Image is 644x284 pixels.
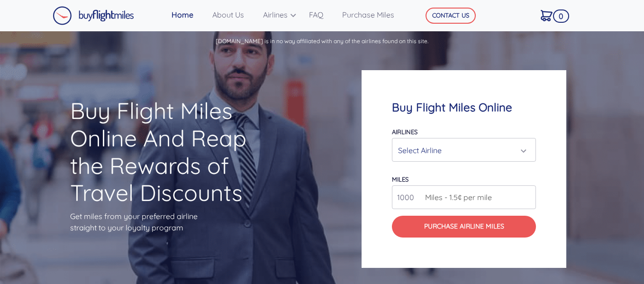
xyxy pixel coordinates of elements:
[209,5,259,24] a: About Us
[420,192,492,203] span: Miles - 1.5¢ per mile
[53,6,134,25] img: Buy Flight Miles Logo
[392,216,536,237] button: Purchase Airline Miles
[392,101,536,114] h4: Buy Flight Miles Online
[338,5,409,24] a: Purchase Miles
[70,97,282,206] h1: Buy Flight Miles Online And Reap the Rewards of Travel Discounts
[392,175,408,183] label: miles
[53,4,134,27] a: Buy Flight Miles Logo
[541,10,553,21] img: Cart
[70,211,282,233] p: Get miles from your preferred airline straight to your loyalty program
[537,5,566,25] a: 0
[553,9,569,23] span: 0
[392,138,536,162] button: Select Airline
[398,141,524,159] div: Select Airline
[426,8,476,24] button: CONTACT US
[259,5,305,24] a: Airlines
[168,5,209,24] a: Home
[305,5,338,24] a: FAQ
[392,128,417,136] label: Airlines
